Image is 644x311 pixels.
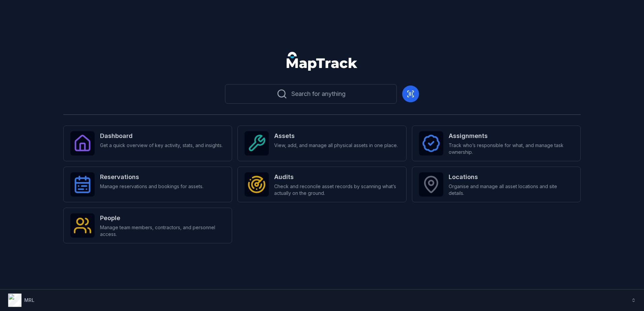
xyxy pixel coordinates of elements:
[274,183,399,197] span: Check and reconcile asset records by scanning what’s actually on the ground.
[100,142,223,149] span: Get a quick overview of key activity, stats, and insights.
[449,172,574,182] strong: Locations
[237,126,406,161] a: AssetsView, add, and manage all physical assets in one place.
[237,167,406,202] a: AuditsCheck and reconcile asset records by scanning what’s actually on the ground.
[291,89,346,99] span: Search for anything
[100,213,225,223] strong: People
[63,126,232,161] a: DashboardGet a quick overview of key activity, stats, and insights.
[412,167,581,202] a: LocationsOrganise and manage all asset locations and site details.
[63,167,232,202] a: ReservationsManage reservations and bookings for assets.
[449,142,574,155] span: Track who’s responsible for what, and manage task ownership.
[274,131,398,141] strong: Assets
[274,142,398,149] span: View, add, and manage all physical assets in one place.
[24,297,34,303] strong: MRL
[276,52,368,71] nav: Global
[100,183,203,190] span: Manage reservations and bookings for assets.
[225,84,397,104] button: Search for anything
[449,183,574,197] span: Organise and manage all asset locations and site details.
[63,208,232,243] a: PeopleManage team members, contractors, and personnel access.
[274,172,399,182] strong: Audits
[100,172,203,182] strong: Reservations
[100,224,225,238] span: Manage team members, contractors, and personnel access.
[100,131,223,141] strong: Dashboard
[412,126,581,161] a: AssignmentsTrack who’s responsible for what, and manage task ownership.
[449,131,574,141] strong: Assignments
